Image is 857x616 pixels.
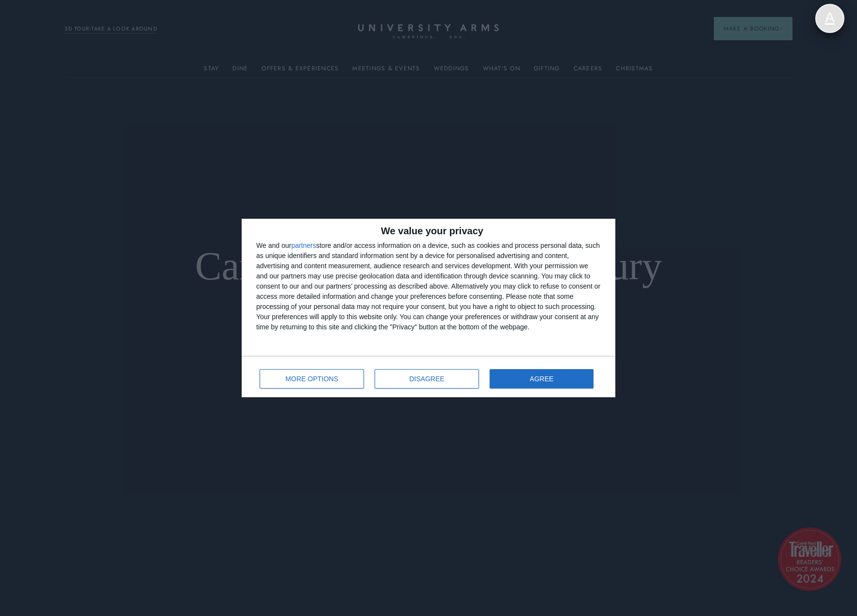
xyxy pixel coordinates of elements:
[256,226,601,236] h2: We value your privacy
[256,241,601,332] div: We and our store and/or access information on a device, such as cookies and process personal data...
[825,9,835,25] span: A
[410,375,445,382] span: DISAGREE
[490,369,593,389] button: AGREE
[291,242,316,249] button: partners
[375,369,479,389] button: DISAGREE
[530,375,554,382] span: AGREE
[285,375,338,382] span: MORE OPTIONS
[242,219,615,397] div: qc-cmp2-ui
[260,369,364,389] button: MORE OPTIONS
